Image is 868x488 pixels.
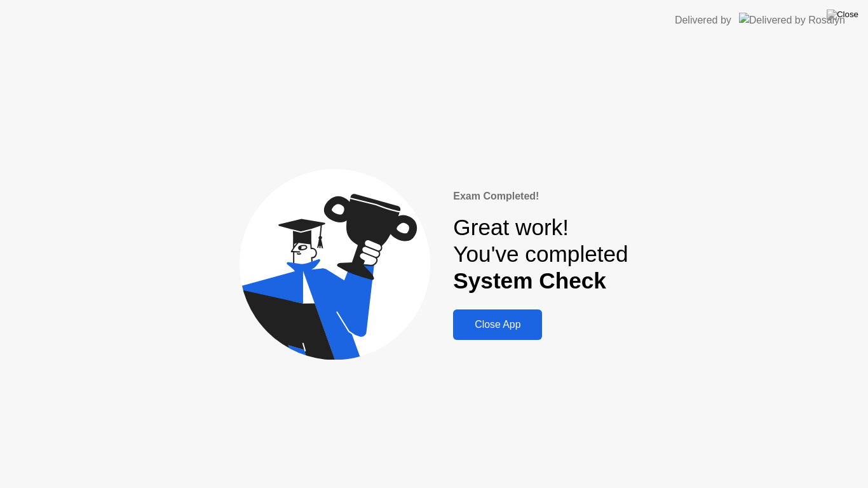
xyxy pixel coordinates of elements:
div: Delivered by [675,13,731,28]
b: System Check [453,268,606,293]
div: Great work! You've completed [453,214,628,295]
img: Close [827,10,858,20]
button: Close App [453,309,542,340]
img: Delivered by Rosalyn [739,13,845,27]
div: Close App [457,319,538,330]
div: Exam Completed! [453,189,628,204]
